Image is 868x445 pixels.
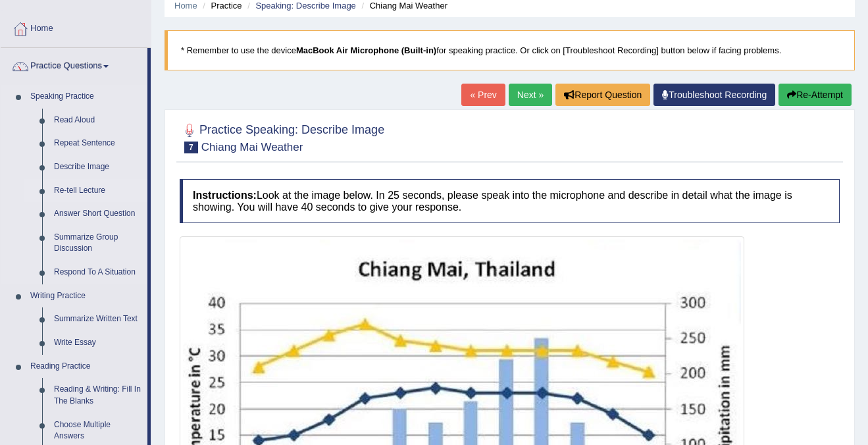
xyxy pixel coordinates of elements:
a: Speaking: Describe Image [255,1,355,11]
small: Chiang Mai Weather [201,141,303,153]
button: Re-Attempt [779,84,852,106]
span: 7 [184,142,198,153]
a: Re-tell Lecture [48,179,147,203]
a: Summarize Group Discussion [48,226,147,261]
a: Read Aloud [48,109,147,132]
a: Speaking Practice [24,85,147,109]
h2: Practice Speaking: Describe Image [180,120,384,153]
b: Instructions: [193,190,257,201]
button: Report Question [555,84,650,106]
a: Practice Questions [1,48,147,81]
a: Reading Practice [24,355,147,379]
a: « Prev [461,84,505,106]
a: Writing Practice [24,284,147,308]
a: Repeat Sentence [48,132,147,155]
b: MacBook Air Microphone (Built-in) [296,45,436,55]
a: Next » [509,84,552,106]
a: Summarize Written Text [48,307,147,331]
a: Home [174,1,197,11]
h4: Look at the image below. In 25 seconds, please speak into the microphone and describe in detail w... [180,179,840,223]
a: Reading & Writing: Fill In The Blanks [48,378,147,413]
a: Troubleshoot Recording [653,84,775,106]
a: Write Essay [48,331,147,355]
blockquote: * Remember to use the device for speaking practice. Or click on [Troubleshoot Recording] button b... [165,30,855,70]
a: Describe Image [48,155,147,179]
a: Respond To A Situation [48,261,147,284]
a: Answer Short Question [48,202,147,226]
a: Home [1,11,151,43]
